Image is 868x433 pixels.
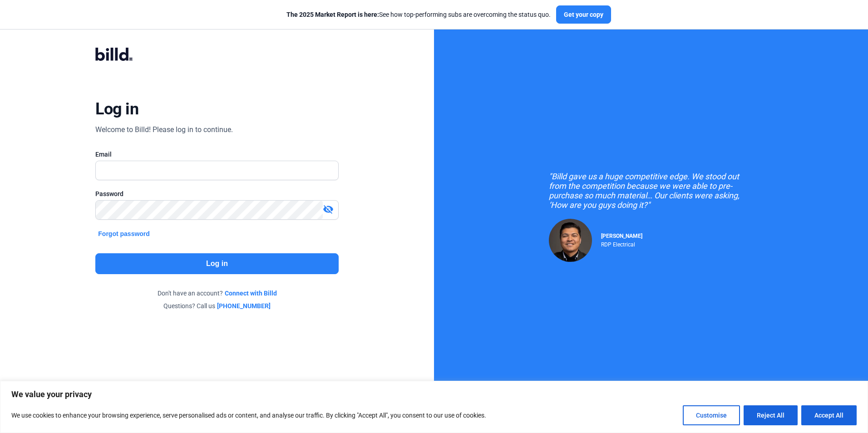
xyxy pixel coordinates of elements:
div: RDP Electrical [601,239,642,248]
div: Questions? Call us [95,301,338,310]
div: "Billd gave us a huge competitive edge. We stood out from the competition because we were able to... [549,172,753,210]
div: Email [95,150,338,159]
mat-icon: visibility_off [323,204,334,215]
div: Log in [95,99,138,119]
div: Password [95,189,338,198]
button: Forgot password [95,229,153,239]
span: [PERSON_NAME] [601,233,642,239]
a: Connect with Billd [225,289,277,298]
button: Customise [683,405,740,425]
img: Raul Pacheco [549,219,592,262]
div: Welcome to Billd! Please log in to continue. [95,124,233,135]
p: We use cookies to enhance your browsing experience, serve personalised ads or content, and analys... [11,410,486,421]
button: Reject All [744,405,798,425]
button: Log in [95,253,338,274]
div: Don't have an account? [95,289,338,298]
button: Accept All [801,405,857,425]
a: [PHONE_NUMBER] [217,301,271,310]
span: The 2025 Market Report is here: [286,11,379,18]
button: Get your copy [556,5,611,24]
p: We value your privacy [11,389,857,400]
div: See how top-performing subs are overcoming the status quo. [286,10,551,19]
